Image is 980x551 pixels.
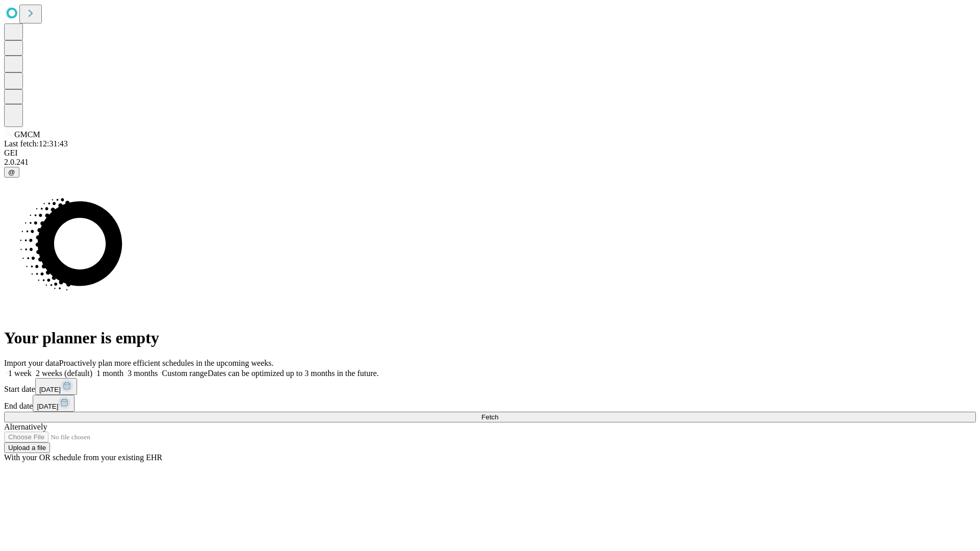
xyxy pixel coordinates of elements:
[8,369,32,378] span: 1 week
[208,369,379,378] span: Dates can be optimized up to 3 months in the future.
[4,453,162,462] span: With your OR schedule from your existing EHR
[36,369,92,378] span: 2 weeks (default)
[4,167,19,178] button: @
[14,130,40,139] span: GMCM
[4,359,59,367] span: Import your data
[4,422,47,431] span: Alternatively
[4,378,976,395] div: Start date
[39,386,61,393] span: [DATE]
[162,369,207,378] span: Custom range
[4,139,68,148] span: Last fetch: 12:31:43
[37,403,58,410] span: [DATE]
[33,395,75,412] button: [DATE]
[59,359,274,367] span: Proactively plan more efficient schedules in the upcoming weeks.
[8,168,15,176] span: @
[4,395,976,412] div: End date
[4,158,976,167] div: 2.0.241
[4,148,976,158] div: GEI
[481,413,498,421] span: Fetch
[128,369,158,378] span: 3 months
[35,378,77,395] button: [DATE]
[4,412,976,422] button: Fetch
[4,329,976,347] h1: Your planner is empty
[4,442,50,453] button: Upload a file
[96,369,124,378] span: 1 month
